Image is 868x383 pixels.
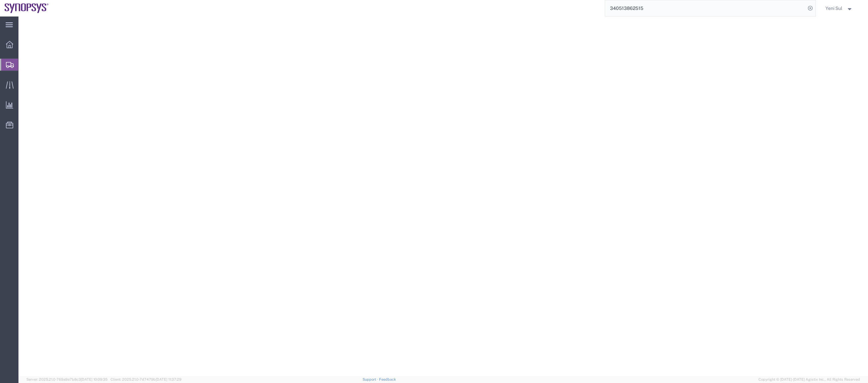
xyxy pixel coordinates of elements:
span: Client: 2025.21.0-7d7479b [111,377,181,381]
input: Search for shipment number, reference number [605,0,806,16]
a: Support [363,377,379,381]
span: Copyright © [DATE]-[DATE] Agistix Inc., All Rights Reserved [758,377,860,382]
span: Server: 2025.21.0-769a9a7b8c3 [26,377,108,381]
iframe: FS Legacy Container [18,16,868,376]
span: Yeni Sul [825,5,842,12]
img: logo [5,3,49,13]
span: [DATE] 11:37:29 [156,377,181,381]
span: [DATE] 10:09:35 [81,377,108,381]
a: Feedback [379,377,396,381]
button: Yeni Sul [825,4,859,12]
